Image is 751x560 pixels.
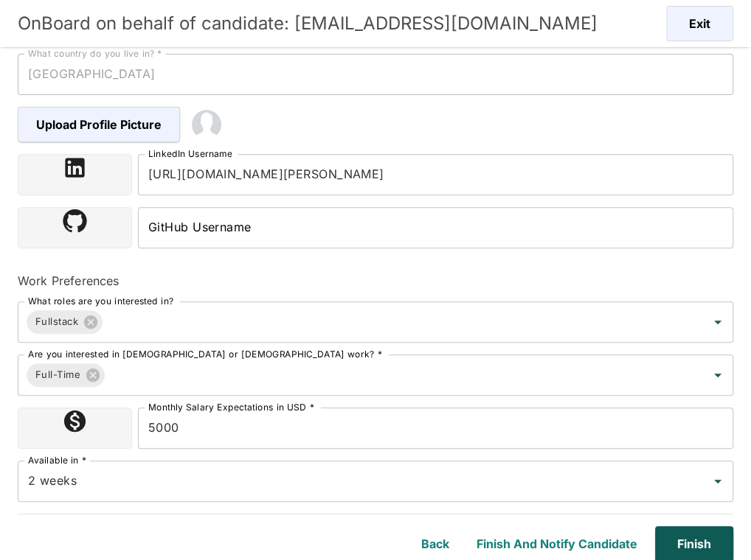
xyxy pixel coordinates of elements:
label: What country do you live in? * [28,47,162,60]
div: Full-Time [27,363,105,387]
h6: Work Preferences [18,272,733,290]
label: Are you interested in [DEMOGRAPHIC_DATA] or [DEMOGRAPHIC_DATA] work? * [28,348,382,360]
label: What roles are you interested in? [28,295,173,307]
div: Fullstack [27,310,103,334]
span: Upload Profile Picture [18,107,180,142]
label: Monthly Salary Expectations in USD * [148,401,314,413]
img: 2Q== [192,110,221,139]
label: Available in * [28,454,86,466]
button: Exit [666,6,733,41]
span: Fullstack [27,313,87,330]
button: Open [707,312,728,332]
label: LinkedIn Username [148,147,232,160]
h5: OnBoard on behalf of candidate: [EMAIL_ADDRESS][DOMAIN_NAME] [18,12,598,35]
button: Open [707,471,728,491]
button: Open [707,365,728,385]
span: Full-Time [27,366,89,383]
